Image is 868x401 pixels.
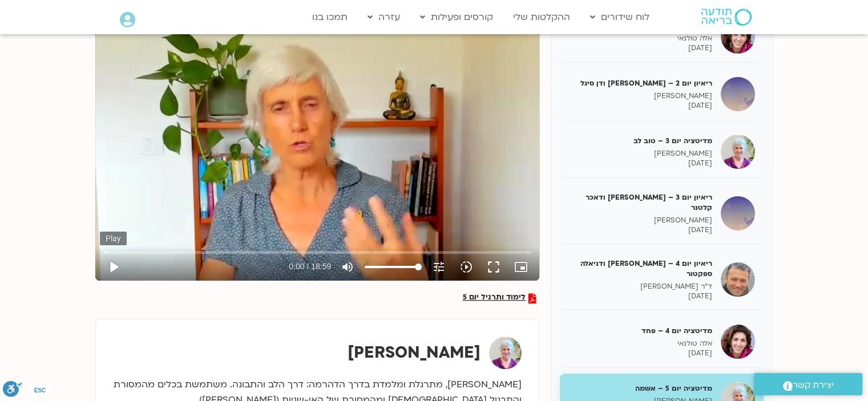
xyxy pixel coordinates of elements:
[721,196,755,230] img: ריאיון יום 3 – טארה בראך ודאכר קלטנר
[489,337,522,369] img: סנדיה בר קמה
[568,383,712,394] h5: מדיטציה יום 5 – אשמה
[568,159,712,168] p: [DATE]
[568,349,712,358] p: [DATE]
[348,342,481,363] strong: [PERSON_NAME]
[754,373,862,395] a: יצירת קשר
[568,225,712,235] p: [DATE]
[568,43,712,53] p: [DATE]
[306,6,353,28] a: תמכו בנו
[568,258,712,279] h5: ריאיון יום 4 – [PERSON_NAME] ודניאלה ספקטור
[568,101,712,111] p: [DATE]
[701,9,752,26] img: תודעה בריאה
[568,78,712,88] h5: ריאיון יום 2 – [PERSON_NAME] ודן סיגל
[568,326,712,336] h5: מדיטציה יום 4 – פחד
[721,19,755,54] img: מדיטציה יום 2 – סליחה
[568,34,712,43] p: אלה טולנאי
[568,216,712,225] p: [PERSON_NAME]
[568,282,712,291] p: ד"ר [PERSON_NAME]
[793,378,834,393] span: יצירת קשר
[362,6,406,28] a: עזרה
[721,262,755,297] img: ריאיון יום 4 – אסף סטי אל-בר ודניאלה ספקטור
[463,293,536,303] a: לימוד ותרגיל יום 5
[568,291,712,301] p: [DATE]
[568,149,712,159] p: [PERSON_NAME]
[721,77,755,111] img: ריאיון יום 2 – טארה בראך ודן סיגל
[507,6,576,28] a: ההקלטות שלי
[568,136,712,146] h5: מדיטציה יום 3 – טוב לב
[463,293,526,303] span: לימוד ותרגיל יום 5
[568,339,712,349] p: אלה טולנאי
[568,91,712,101] p: [PERSON_NAME]
[584,6,655,28] a: לוח שידורים
[721,135,755,169] img: מדיטציה יום 3 – טוב לב
[568,192,712,213] h5: ריאיון יום 3 – [PERSON_NAME] ודאכר קלטנר
[414,6,499,28] a: קורסים ופעילות
[721,325,755,359] img: מדיטציה יום 4 – פחד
